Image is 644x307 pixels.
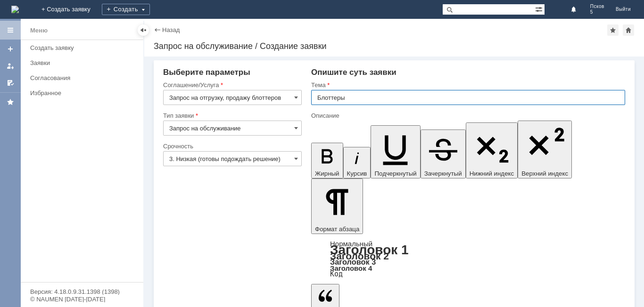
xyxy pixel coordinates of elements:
[343,147,371,178] button: Курсив
[330,242,409,257] a: Заголовок 1
[163,113,300,119] div: Тип заявки
[330,258,376,266] a: Заголовок 3
[311,113,623,119] div: Описание
[3,58,18,73] a: Мои заявки
[26,71,141,85] a: Согласования
[330,240,372,248] a: Нормальный
[3,41,18,57] a: Создать заявку
[311,82,623,88] div: Тема
[347,170,367,177] span: Курсив
[154,41,635,51] div: Запрос на обслуживание / Создание заявки
[535,4,545,13] span: Расширенный поиск
[330,264,372,272] a: Заголовок 4
[311,68,396,77] span: Опишите суть заявки
[374,170,416,177] span: Подчеркнутый
[315,226,359,233] span: Формат абзаца
[607,24,619,36] div: Добавить в избранное
[421,129,466,178] button: Зачеркнутый
[330,270,343,278] a: Код
[590,9,604,15] span: 5
[590,4,604,9] span: Псков
[162,26,180,33] a: Назад
[11,6,19,13] img: logo
[518,121,572,178] button: Верхний индекс
[30,74,138,81] div: Согласования
[163,143,300,149] div: Срочность
[30,296,134,302] div: © NAUMEN [DATE]-[DATE]
[102,4,150,15] div: Создать
[163,68,250,77] span: Выберите параметры
[163,82,300,88] div: Соглашение/Услуга
[311,143,343,178] button: Жирный
[311,178,363,234] button: Формат абзаца
[470,170,514,177] span: Нижний индекс
[30,59,138,66] div: Заявки
[371,125,420,178] button: Подчеркнутый
[424,170,462,177] span: Зачеркнутый
[30,25,48,36] div: Меню
[26,40,141,55] a: Создать заявку
[30,289,134,295] div: Версия: 4.18.0.9.31.1398 (1398)
[3,75,18,90] a: Мои согласования
[30,44,138,51] div: Создать заявку
[26,56,141,70] a: Заявки
[330,250,389,261] a: Заголовок 2
[138,24,149,36] div: Скрыть меню
[315,170,339,177] span: Жирный
[311,241,625,277] div: Формат абзаца
[521,170,568,177] span: Верхний индекс
[466,122,518,178] button: Нижний индекс
[11,6,19,13] a: Перейти на домашнюю страницу
[30,89,127,97] div: Избранное
[623,24,634,36] div: Сделать домашней страницей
